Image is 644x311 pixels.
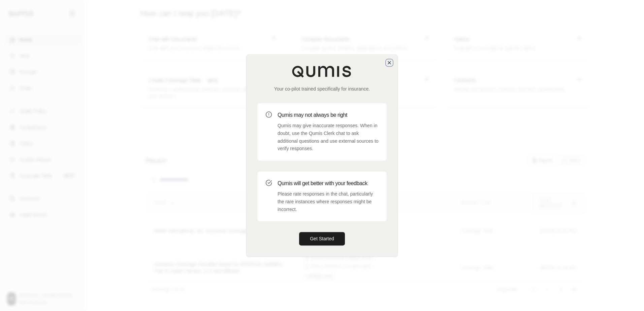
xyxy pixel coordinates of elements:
h3: Qumis will get better with your feedback [278,179,379,187]
p: Qumis may give inaccurate responses. When in doubt, use the Qumis Clerk chat to ask additional qu... [278,122,379,152]
h3: Qumis may not always be right [278,111,379,119]
button: Get Started [299,232,345,246]
img: Qumis Logo [292,65,352,77]
p: Your co-pilot trained specifically for insurance. [257,85,387,92]
p: Please rate responses in the chat, particularly the rare instances where responses might be incor... [278,190,379,213]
